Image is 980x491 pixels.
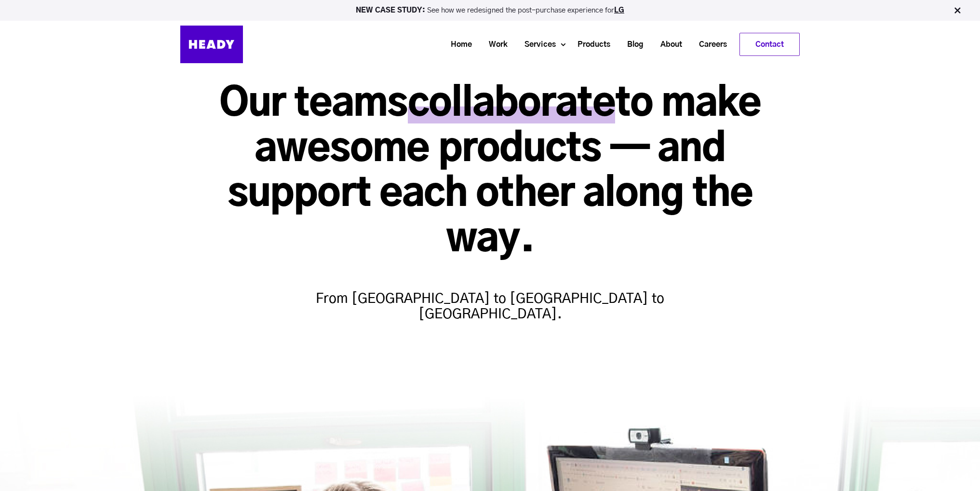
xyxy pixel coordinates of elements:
p: See how we redesigned the post-purchase experience for [4,7,976,14]
a: Services [512,36,561,54]
a: Blog [615,36,648,54]
h4: From [GEOGRAPHIC_DATA] to [GEOGRAPHIC_DATA] to [GEOGRAPHIC_DATA]. [302,272,678,322]
a: Products [565,36,615,54]
img: Heady_Logo_Web-01 (1) [180,26,243,63]
a: Home [439,36,477,54]
a: About [648,36,687,54]
img: Close Bar [953,6,962,15]
h1: Our teams to make awesome products — and support each other along the way. [180,82,800,262]
span: collaborate [408,85,615,123]
a: Careers [687,36,732,54]
strong: NEW CASE STUDY: [356,7,427,14]
a: Work [477,36,512,54]
a: Contact [740,33,799,55]
a: LG [614,7,624,14]
div: Navigation Menu [253,33,800,56]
